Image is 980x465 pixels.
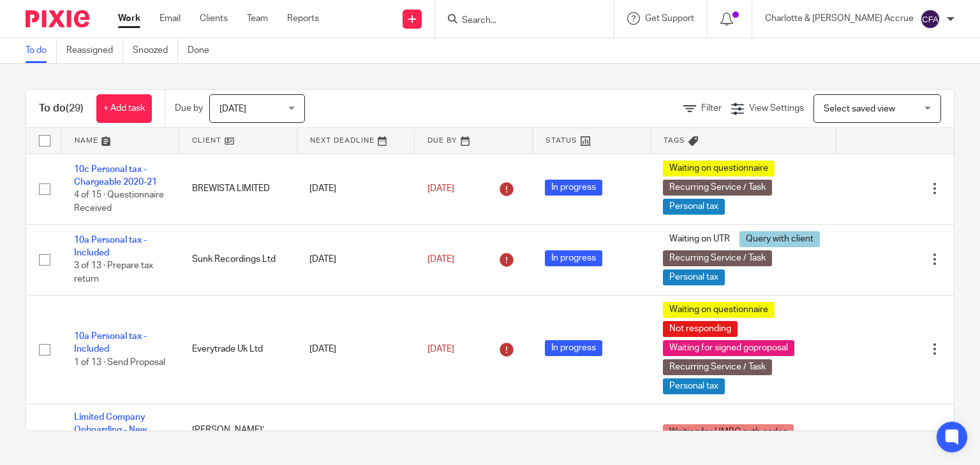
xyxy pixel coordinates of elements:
td: [DATE] [297,295,415,404]
input: Search [461,15,575,27]
span: Select saved view [824,104,895,113]
td: [DATE] [297,224,415,295]
h1: To do [39,102,84,115]
span: Get Support [645,14,694,23]
span: [DATE] [219,104,246,113]
p: Charlotte & [PERSON_NAME] Accrue [765,12,914,25]
a: Done [188,38,219,63]
span: Recurring Service / Task [663,180,772,196]
span: 1 of 13 · Send Proposal [74,358,165,367]
span: View Settings [749,104,804,113]
a: Limited Company Onboarding - New Incorporation [74,413,147,448]
td: Sunk Recordings Ltd [179,224,297,295]
td: BREWISTA LIMITED [179,154,297,224]
span: 3 of 13 · Prepare tax return [74,262,153,284]
span: [DATE] [427,184,454,193]
span: Personal tax [663,269,725,285]
span: Recurring Service / Task [663,359,772,375]
span: Waiting for HMRC auth codes [663,424,794,440]
span: Waiting for signed goproposal [663,340,794,356]
span: Waiting on questionnaire [663,161,775,176]
span: Tags [664,137,685,144]
a: Email [160,12,181,25]
a: Reports [287,12,319,25]
span: [DATE] [427,255,454,264]
a: Reassigned [66,38,123,63]
span: Personal tax [663,199,725,215]
td: [DATE] [297,154,415,224]
td: Everytrade Uk Ltd [179,295,297,404]
a: Snoozed [133,38,178,63]
span: Waiting on questionnaire [663,302,775,318]
span: (29) [66,103,84,113]
span: In progress [545,180,602,196]
span: Query with client [739,231,820,247]
span: In progress [545,250,602,266]
a: Clients [200,12,228,25]
a: To do [26,38,57,63]
span: Filter [701,104,722,113]
span: Not responding [663,321,738,337]
span: Waiting on UTR [663,231,736,247]
span: 4 of 15 · Questionnaire Received [74,191,164,213]
img: Pixie [26,10,89,27]
a: + Add task [96,94,152,123]
span: [DATE] [427,345,454,354]
a: 10a Personal tax - Included [74,236,147,257]
img: svg%3E [920,9,940,29]
a: Team [247,12,268,25]
span: In progress [545,340,602,356]
span: Personal tax [663,378,725,394]
p: Due by [175,102,203,115]
a: Work [118,12,140,25]
span: Recurring Service / Task [663,250,772,266]
a: 10c Personal tax - Chargeable 2020-21 [74,165,157,187]
a: 10a Personal tax - Included [74,332,147,354]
